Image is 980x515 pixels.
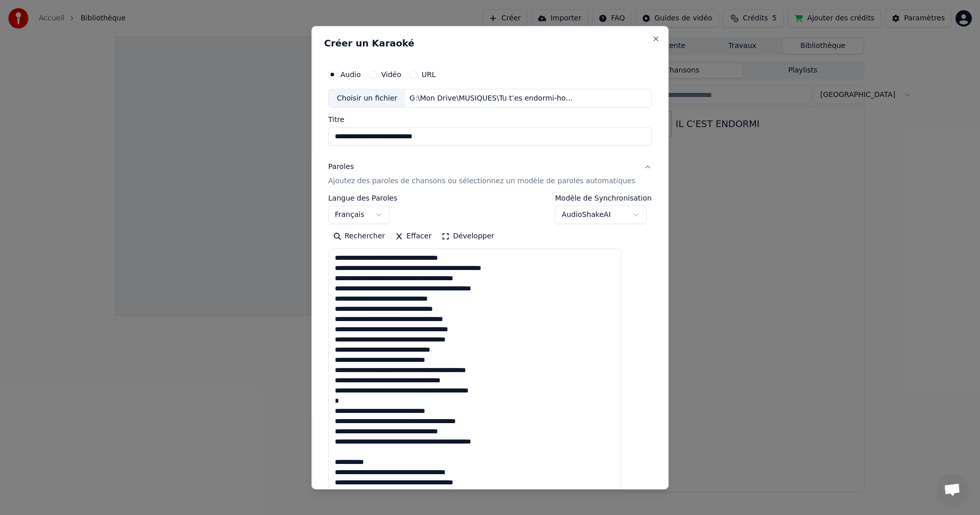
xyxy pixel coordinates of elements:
button: Rechercher [328,228,390,244]
h2: Créer un Karaoké [324,38,656,47]
button: Effacer [390,228,436,244]
label: Titre [328,116,652,123]
label: Langue des Paroles [328,194,398,202]
button: Développer [437,228,500,244]
label: Audio [340,70,361,78]
label: Vidéo [381,70,401,78]
button: ParolesAjoutez des paroles de chansons ou sélectionnez un modèle de paroles automatiques [328,154,652,194]
div: Paroles [328,162,354,172]
div: Choisir un fichier [329,89,405,107]
div: G:\Mon Drive\MUSIQUES\Tu t’es endormi-homme\Tu t’es endormi-homme Stems\Tu t’es endormi-homme (Vo... [406,93,579,103]
label: URL [422,70,436,78]
p: Ajoutez des paroles de chansons ou sélectionnez un modèle de paroles automatiques [328,176,635,186]
label: Modèle de Synchronisation [555,194,652,202]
